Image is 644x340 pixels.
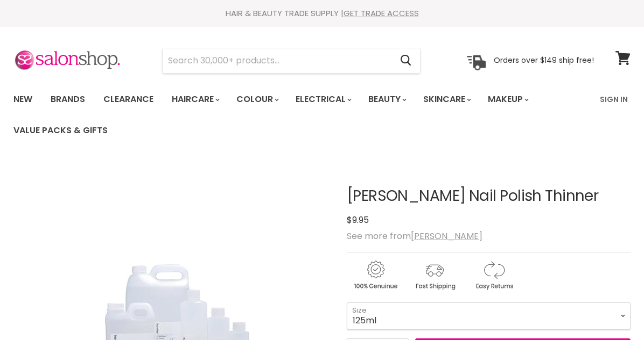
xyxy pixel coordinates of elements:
a: Clearance [95,88,162,111]
a: Skincare [415,88,478,111]
a: Colour [228,88,285,111]
form: Product [162,48,421,74]
ul: Main menu [5,84,593,146]
input: Search [163,48,391,73]
a: Brands [43,88,93,111]
a: Sign In [593,88,634,111]
p: Orders over $149 ship free! [494,55,594,65]
a: [PERSON_NAME] [411,230,482,242]
span: See more from [347,230,482,242]
img: shipping.gif [406,259,463,292]
button: Search [391,48,420,73]
a: GET TRADE ACCESS [344,8,419,19]
a: Haircare [164,88,226,111]
a: Makeup [480,88,535,111]
img: genuine.gif [347,259,404,292]
img: returns.gif [465,259,522,292]
a: Value Packs & Gifts [5,119,116,142]
h1: [PERSON_NAME] Nail Polish Thinner [347,188,631,205]
span: $9.95 [347,214,369,226]
a: New [5,88,40,111]
a: Beauty [360,88,413,111]
a: Electrical [288,88,358,111]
